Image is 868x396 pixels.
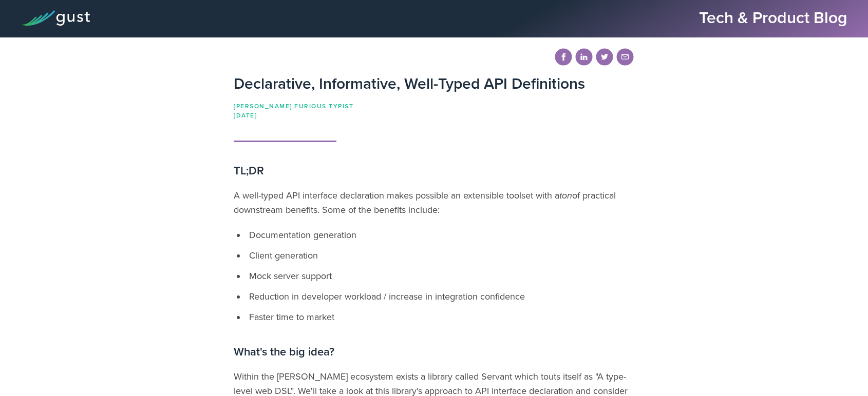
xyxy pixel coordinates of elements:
[234,103,294,110] a: [PERSON_NAME],
[234,102,634,111] h4: Furious Typist
[246,245,634,266] li: Client generation
[234,163,634,179] h1: TL;DR
[246,225,634,245] li: Documentation generation
[699,10,847,26] span: Tech & Product Blog
[234,344,634,360] h1: What's the big idea?
[234,76,634,92] h1: Declarative, Informative, Well-Typed API Definitions
[246,286,634,307] li: Reduction in developer workload / increase in integration confidence
[234,188,634,217] p: A well-typed API interface declaration makes possible an extensible toolset with a of practical d...
[246,266,634,286] li: Mock server support
[234,112,257,119] time: [DATE]
[246,307,634,327] li: Faster time to market
[559,190,572,201] em: ton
